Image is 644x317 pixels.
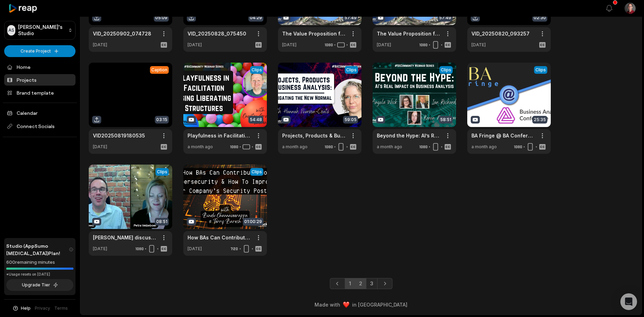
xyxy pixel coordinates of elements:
[377,278,392,289] a: Next page
[54,305,68,311] a: Terms
[620,293,637,310] div: Open Intercom Messenger
[4,45,75,57] button: Create Project
[6,272,73,277] div: *Usage resets on [DATE]
[355,278,366,289] a: Page 2
[282,132,346,139] a: Projects, Products & Business Analysis: Navigating the New Normal with [PERSON_NAME]
[6,279,73,291] button: Upgrade Tier
[21,305,31,311] span: Help
[343,302,349,308] img: heart emoji
[4,61,75,73] a: Home
[6,259,73,266] div: 600 remaining minutes
[4,107,75,119] a: Calendar
[93,30,151,37] a: VID_20250902_074728
[18,24,65,37] p: [PERSON_NAME]'s Studio
[188,132,252,139] a: Playfulness in Facilitation using Liberating Structures with [PERSON_NAME] [PERSON_NAME]
[330,278,392,289] ul: Pagination
[12,305,31,311] button: Help
[188,30,246,37] a: VID_20250828_075450
[87,301,635,308] div: Made with in [GEOGRAPHIC_DATA]
[4,120,75,133] span: Connect Socials
[4,74,75,86] a: Projects
[282,30,346,37] a: The Value Proposition for Business Analysis with [PERSON_NAME]
[93,234,157,241] a: [PERSON_NAME] discusses mental health (after keynote at #BA2022)
[471,30,530,37] a: VID_20250820_093257
[330,278,345,289] a: Previous page
[377,30,441,37] a: The Value Proposition for Business Analysis with [PERSON_NAME]
[345,278,355,289] a: Page 1 is your current page
[471,132,535,139] a: BA Fringe @ BA Conference Europe (Episode #1) Benefits & Reflection
[4,87,75,98] a: Brand template
[35,305,50,311] a: Privacy
[377,132,441,139] a: Beyond the Hype: AI’s Real Impact on Business Analysis
[6,242,69,257] span: Studio (AppSumo [MEDICAL_DATA]) Plan!
[7,25,15,35] div: AS
[93,132,145,139] a: VID20250819180535
[366,278,377,289] a: Page 3
[188,234,252,241] a: How BAs Can Contribute To Cybersecurity with [PERSON_NAME] & [PERSON_NAME]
